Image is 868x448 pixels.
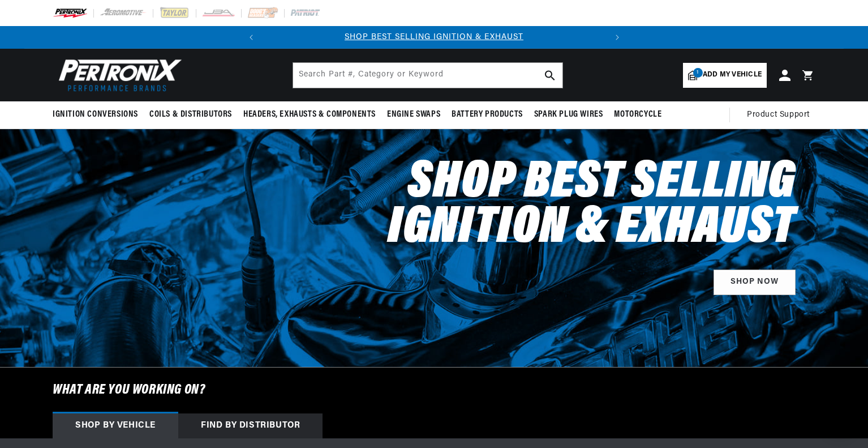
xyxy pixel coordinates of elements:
[53,109,138,121] span: Ignition Conversions
[387,109,440,121] span: Engine Swaps
[53,101,144,128] summary: Ignition Conversions
[693,68,703,78] span: 1
[534,109,603,121] span: Spark Plug Wires
[446,101,528,128] summary: Battery Products
[24,26,844,49] slideshow-component: Translation missing: en.sections.announcements.announcement_bar
[178,413,323,438] div: Find by Distributor
[144,101,238,128] summary: Coils & Distributors
[606,26,629,49] button: Translation missing: en.sections.announcements.next_announcement
[53,413,178,438] div: Shop by vehicle
[614,109,661,121] span: Motorcycle
[714,270,796,295] a: SHOP NOW
[240,26,263,49] button: Translation missing: en.sections.announcements.previous_announcement
[747,101,815,129] summary: Product Support
[381,101,446,128] summary: Engine Swaps
[24,368,844,413] h6: What are you working on?
[243,109,376,121] span: Headers, Exhausts & Components
[452,109,523,121] span: Battery Products
[149,109,232,121] span: Coils & Distributors
[293,63,562,88] input: Search Part #, Category or Keyword
[608,101,667,128] summary: Motorcycle
[683,63,767,88] a: 1Add my vehicle
[528,101,609,128] summary: Spark Plug Wires
[53,56,183,95] img: Pertronix
[312,161,796,251] h2: Shop Best Selling Ignition & Exhaust
[238,101,381,128] summary: Headers, Exhausts & Components
[747,109,810,121] span: Product Support
[263,31,606,44] div: 1 of 2
[345,33,523,41] a: SHOP BEST SELLING IGNITION & EXHAUST
[538,63,562,88] button: search button
[263,31,606,44] div: Announcement
[703,70,762,80] span: Add my vehicle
